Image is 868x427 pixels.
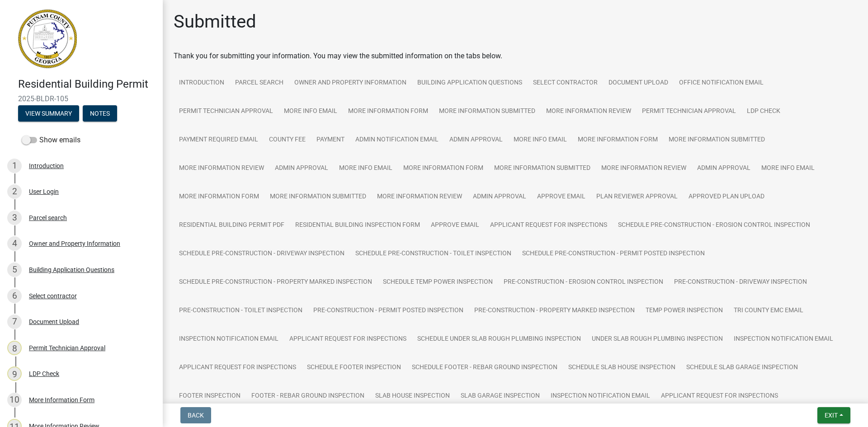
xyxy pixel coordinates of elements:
[174,11,256,33] h1: Submitted
[29,371,59,377] div: LDP Check
[532,183,591,211] a: Approve Email
[596,154,692,183] a: More Information Review
[188,412,204,419] span: Back
[485,211,613,240] a: Applicant Request for Inspections
[269,154,334,183] a: Admin Approval
[467,183,532,211] a: Admin Approval
[541,97,637,126] a: More Information Review
[425,211,485,240] a: Approve Email
[7,211,22,225] div: 3
[444,126,508,155] a: Admin Approval
[302,353,406,382] a: Schedule Footer Inspection
[343,97,434,126] a: More Information Form
[246,382,370,411] a: Footer - Rebar Ground Inspection
[7,236,22,251] div: 4
[7,393,22,407] div: 10
[174,239,350,268] a: Schedule Pre-construction - Driveway Inspection
[370,382,455,411] a: Slab House Inspection
[334,154,398,183] a: More Info Email
[591,183,683,211] a: Plan Reviewer Approval
[7,184,22,199] div: 2
[572,126,663,155] a: More Information Form
[7,341,22,355] div: 8
[741,97,786,126] a: LDP Check
[640,296,728,325] a: Temp Power Inspection
[663,126,770,155] a: More Information Submitted
[174,296,308,325] a: Pre-construction - Toilet Inspection
[7,314,22,329] div: 7
[377,268,498,297] a: Schedule Temp Power Inspection
[18,105,79,122] button: View Summary
[469,296,640,325] a: Pre-construction - Property Marked Inspection
[528,69,603,98] a: Select contractor
[7,159,22,173] div: 1
[412,325,586,354] a: Schedule Under Slab Rough Plumbing Inspection
[22,135,80,145] label: Show emails
[290,211,425,240] a: Residential Building Inspection Form
[563,353,681,382] a: Schedule Slab House Inspection
[284,325,412,354] a: Applicant Request for Inspections
[174,211,290,240] a: Residential Building Permit PDF
[498,268,669,297] a: Pre-construction - Erosion Control Inspection
[174,382,246,411] a: Footer Inspection
[83,110,117,117] wm-modal-confirm: Notes
[174,353,302,382] a: Applicant Request for Inspections
[683,183,770,211] a: Approved Plan Upload
[174,126,264,155] a: Payment Required Email
[18,110,79,117] wm-modal-confirm: Summary
[350,239,517,268] a: Schedule Pre-construction - Toilet Inspection
[174,51,857,61] div: Thank you for submitting your information. You may view the submitted information on the tabs below.
[586,325,728,354] a: Under Slab Rough Plumbing Inspection
[29,293,77,299] div: Select contractor
[728,296,809,325] a: Tri County EMC email
[180,407,211,423] button: Back
[412,69,528,98] a: Building Application Questions
[489,154,596,183] a: More Information Submitted
[29,163,64,169] div: Introduction
[174,69,230,98] a: Introduction
[674,69,769,98] a: Office Notification Email
[692,154,756,183] a: Admin Approval
[681,353,803,382] a: Schedule Slab Garage Inspection
[83,105,117,122] button: Notes
[289,69,412,98] a: Owner and Property Information
[18,94,145,103] span: 2025-BLDR-105
[174,325,284,354] a: Inspection Notification Email
[517,239,710,268] a: Schedule Pre-construction - Permit Posted Inspection
[7,289,22,303] div: 6
[406,353,563,382] a: Schedule Footer - Rebar Ground Inspection
[613,211,816,240] a: Schedule Pre-construction - Erosion Control Inspection
[350,126,444,155] a: Admin Notification Email
[669,268,812,297] a: Pre-construction - Driveway Inspection
[372,183,467,211] a: More Information Review
[308,296,469,325] a: Pre-construction - Permit Posted Inspection
[29,188,59,195] div: User Login
[18,78,156,91] h4: Residential Building Permit
[264,126,311,155] a: County Fee
[264,183,372,211] a: More Information Submitted
[174,183,264,211] a: More Information Form
[174,97,278,126] a: Permit Technician Approval
[637,97,741,126] a: Permit Technician Approval
[174,268,377,297] a: Schedule Pre-construction - Property Marked Inspection
[455,382,545,411] a: Slab Garage Inspection
[756,154,820,183] a: More Info Email
[825,412,838,419] span: Exit
[29,345,105,351] div: Permit Technician Approval
[29,319,79,325] div: Document Upload
[508,126,572,155] a: More Info Email
[398,154,489,183] a: More Information Form
[278,97,343,126] a: More Info Email
[545,382,656,411] a: Inspection Notification Email
[29,267,114,273] div: Building Application Questions
[174,154,269,183] a: More Information Review
[29,240,120,247] div: Owner and Property Information
[656,382,783,411] a: Applicant Request for Inspections
[7,263,22,277] div: 5
[434,97,541,126] a: More Information Submitted
[29,215,67,221] div: Parcel search
[728,325,839,354] a: Inspection Notification Email
[7,366,22,381] div: 9
[817,407,850,423] button: Exit
[29,397,94,403] div: More Information Form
